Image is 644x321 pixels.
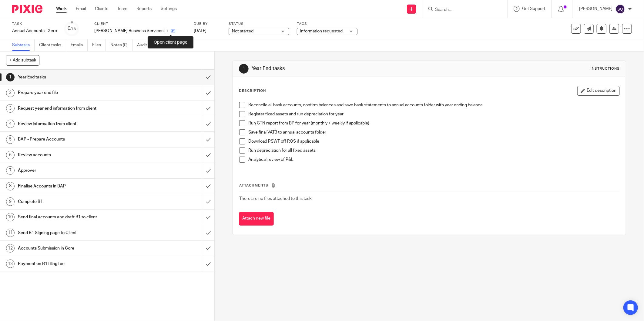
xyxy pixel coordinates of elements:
[248,157,619,163] p: Analytical review of P&L
[76,6,86,12] a: Email
[577,86,620,96] button: Edit description
[12,5,42,13] img: Pixie
[117,6,127,12] a: Team
[95,6,108,12] a: Clients
[6,73,15,81] div: 1
[248,102,619,108] p: Reconcile all bank accounts, confirm balances and save bank statements to annual accounts folder ...
[18,73,137,82] h1: Year End tasks
[94,22,186,26] label: Client
[18,213,137,222] h1: Send final accounts and draft B1 to client
[300,29,343,33] span: Information requested
[434,7,489,13] input: Search
[161,6,177,12] a: Settings
[68,25,76,32] div: 0
[239,88,266,93] p: Description
[6,135,15,144] div: 5
[18,182,137,191] h1: Finalise Accounts in BAP
[92,39,106,51] a: Files
[248,147,619,154] p: Run depreciation for all fixed assets
[522,7,545,11] span: Get Support
[6,197,15,206] div: 9
[12,22,57,26] label: Task
[6,104,15,113] div: 3
[18,259,137,268] h1: Payment on B1 filing fee
[18,104,137,113] h1: Request year end information from client
[615,4,625,14] img: svg%3E
[6,260,15,268] div: 13
[6,55,39,65] button: + Add subtask
[18,88,137,97] h1: Prepare year end file
[229,22,289,26] label: Status
[239,64,249,74] div: 1
[71,27,76,31] small: /13
[239,184,268,187] span: Attachments
[18,135,137,144] h1: BAP - Prepare Accounts
[6,89,15,97] div: 2
[136,6,152,12] a: Reports
[18,151,137,160] h1: Review accounts
[248,120,619,126] p: Run GTN report from BP for year (monthly + weekly if applicable)
[194,29,206,33] span: [DATE]
[239,212,274,226] button: Attach new file
[18,197,137,206] h1: Complete B1
[12,39,35,51] a: Subtasks
[239,197,312,201] span: There are no files attached to this task.
[248,111,619,117] p: Register fixed assets and run depreciation for year
[579,6,612,12] p: [PERSON_NAME]
[6,182,15,190] div: 8
[12,28,57,34] div: Annual Accounts - Xero
[591,66,620,71] div: Instructions
[18,166,137,175] h1: Approver
[6,213,15,221] div: 10
[248,129,619,135] p: Save final VAT3 to annual accounts folder
[18,119,137,128] h1: Review information from client
[94,28,168,34] p: [PERSON_NAME] Business Services Limited
[252,65,442,72] h1: Year End tasks
[6,166,15,175] div: 7
[194,22,221,26] label: Due by
[6,151,15,159] div: 6
[297,22,357,26] label: Tags
[6,120,15,128] div: 4
[18,244,137,253] h1: Accounts Submission in Core
[232,29,253,33] span: Not started
[248,138,619,144] p: Download PSWT off ROS if applicable
[18,228,137,237] h1: Send B1 Signing page to Client
[6,229,15,237] div: 11
[6,244,15,253] div: 12
[71,39,88,51] a: Emails
[110,39,132,51] a: Notes (0)
[56,6,67,12] a: Work
[137,39,160,51] a: Audit logs
[39,39,66,51] a: Client tasks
